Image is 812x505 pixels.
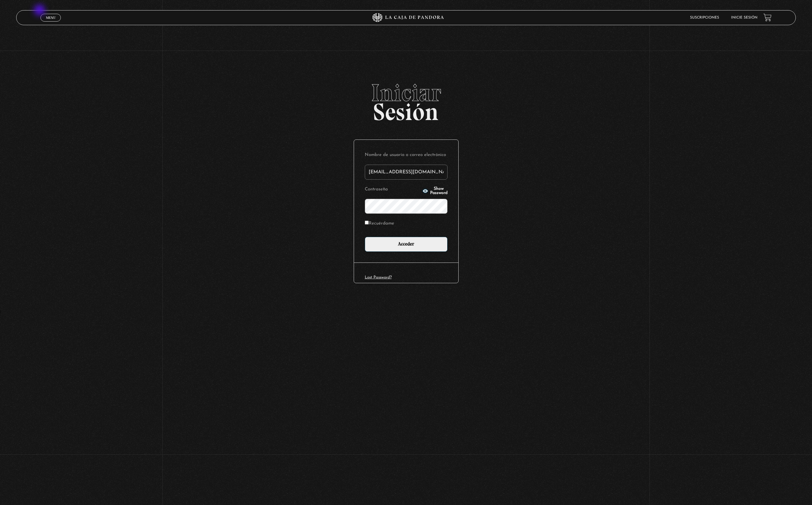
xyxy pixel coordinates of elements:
[365,221,369,225] input: Recuérdame
[422,187,448,195] button: Show Password
[690,16,719,19] a: Suscripciones
[365,237,448,252] input: Acceder
[763,13,772,22] a: View your shopping cart
[430,187,448,195] span: Show Password
[731,16,757,19] a: Inicie sesión
[365,219,394,228] label: Recuérdame
[44,21,58,25] span: Cerrar
[365,151,448,160] label: Nombre de usuario o correo electrónico
[46,16,56,19] span: Menu
[365,275,392,279] a: Lost Password?
[365,185,421,194] label: Contraseña
[16,81,796,105] span: Iniciar
[16,81,796,119] h2: Sesión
